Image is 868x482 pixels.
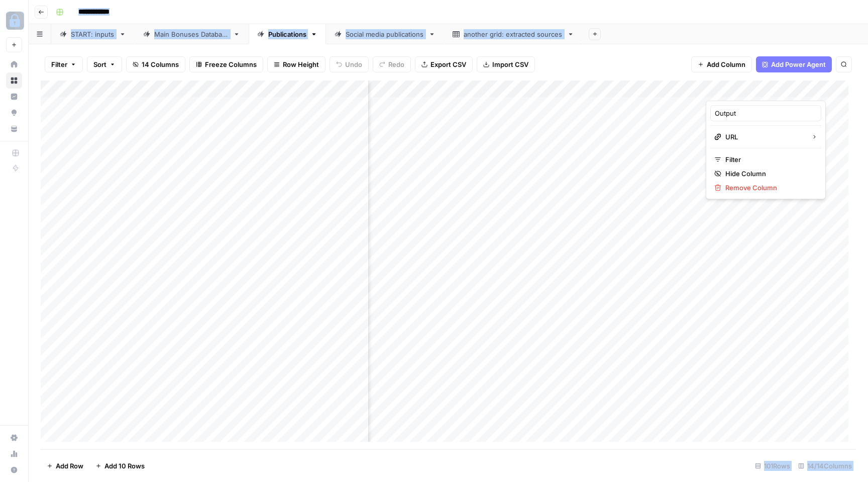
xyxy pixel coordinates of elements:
button: Filter [45,56,83,72]
button: Redo [373,56,411,72]
div: Social media publications [346,29,424,39]
span: Redo [388,59,404,69]
a: Main Bonuses Database [135,24,249,44]
div: START: inputs [71,29,115,39]
a: Opportunities [6,105,22,121]
button: Add Power Agent [756,56,832,72]
div: 14/14 Columns [794,458,856,474]
span: Add Column [707,59,745,69]
span: Undo [345,59,362,69]
a: Social media publications [326,24,444,44]
span: Import CSV [492,59,528,69]
span: Hide Column [725,169,813,179]
a: Your Data [6,121,22,137]
button: Add Row [41,458,89,474]
span: Export CSV [430,59,466,69]
button: Add Column [691,56,752,72]
a: another grid: extracted sources [444,24,583,44]
span: Add Power Agent [771,59,826,69]
button: Import CSV [477,56,535,72]
a: Insights [6,89,22,105]
span: Freeze Columns [205,59,257,69]
span: Add 10 Rows [104,461,145,471]
div: Publications [268,29,306,39]
div: another grid: extracted sources [464,29,563,39]
a: Settings [6,430,22,446]
button: Export CSV [415,56,473,72]
a: Publications [249,24,326,44]
a: Home [6,56,22,72]
div: Main Bonuses Database [154,29,229,39]
a: Usage [6,446,22,462]
button: 14 Columns [126,56,185,72]
div: 101 Rows [751,458,794,474]
button: Undo [330,56,369,72]
button: Workspace: Adzz [6,8,22,33]
span: Filter [51,59,67,69]
span: Row Height [283,59,319,69]
span: Remove Column [725,183,813,193]
button: Help + Support [6,462,22,478]
span: Filter [725,154,813,165]
button: Add 10 Rows [89,458,151,474]
span: URL [725,132,803,142]
button: Freeze Columns [189,56,263,72]
img: Adzz Logo [6,12,24,30]
button: Sort [87,56,122,72]
a: Browse [6,72,22,89]
span: Sort [93,59,106,69]
span: 14 Columns [142,59,179,69]
button: Row Height [267,56,325,72]
span: Add Row [56,461,83,471]
a: START: inputs [51,24,135,44]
